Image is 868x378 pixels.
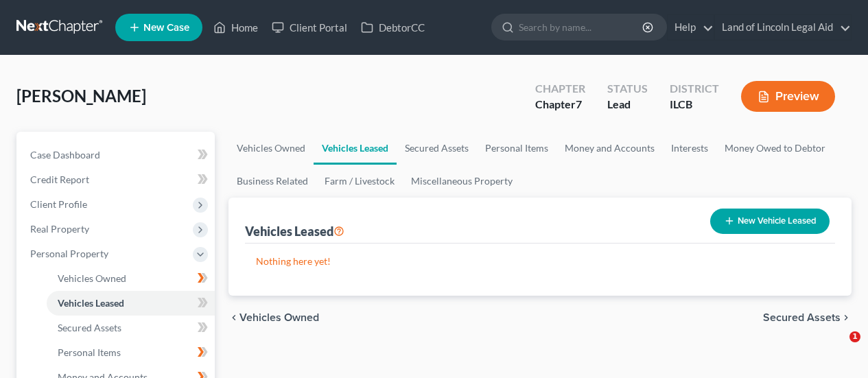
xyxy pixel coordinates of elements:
div: ILCB [670,97,719,113]
a: Help [668,15,714,40]
a: Land of Lincoln Legal Aid [715,15,851,40]
div: Status [607,81,648,97]
span: 7 [576,97,582,110]
span: Real Property [30,223,89,235]
span: Case Dashboard [30,149,100,161]
span: Vehicles Leased [58,297,124,309]
a: Farm / Livestock [316,165,403,198]
span: Secured Assets [763,312,841,323]
iframe: Intercom live chat [821,331,854,364]
span: 1 [849,331,860,342]
a: Secured Assets [47,316,215,340]
span: New Case [143,23,189,33]
div: Lead [607,97,648,113]
button: chevron_left Vehicles Owned [228,312,319,323]
span: Personal Items [58,346,121,358]
a: Business Related [228,165,316,198]
a: Vehicles Owned [47,266,215,291]
a: Vehicles Leased [47,291,215,316]
a: Client Portal [265,15,354,40]
a: Interests [663,132,716,165]
a: Money Owed to Debtor [716,132,834,165]
a: Vehicles Owned [228,132,314,165]
span: Secured Assets [58,322,121,333]
span: Client Profile [30,198,87,210]
a: Home [207,15,265,40]
div: Vehicles Leased [245,223,344,239]
p: Nothing here yet! [256,255,824,268]
a: Case Dashboard [19,143,215,167]
i: chevron_right [841,312,852,323]
a: Money and Accounts [556,132,663,165]
a: Miscellaneous Property [403,165,521,198]
a: DebtorCC [354,15,432,40]
button: Preview [741,81,835,112]
span: [PERSON_NAME] [16,86,146,106]
button: Secured Assets chevron_right [763,312,852,323]
span: Credit Report [30,174,89,185]
a: Credit Report [19,167,215,192]
a: Personal Items [47,340,215,365]
span: Vehicles Owned [239,312,319,323]
i: chevron_left [228,312,239,323]
span: Personal Property [30,248,108,259]
a: Vehicles Leased [314,132,397,165]
div: Chapter [535,81,585,97]
button: New Vehicle Leased [710,209,830,234]
div: District [670,81,719,97]
a: Personal Items [477,132,556,165]
a: Secured Assets [397,132,477,165]
input: Search by name... [519,14,644,40]
div: Chapter [535,97,585,113]
span: Vehicles Owned [58,272,126,284]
